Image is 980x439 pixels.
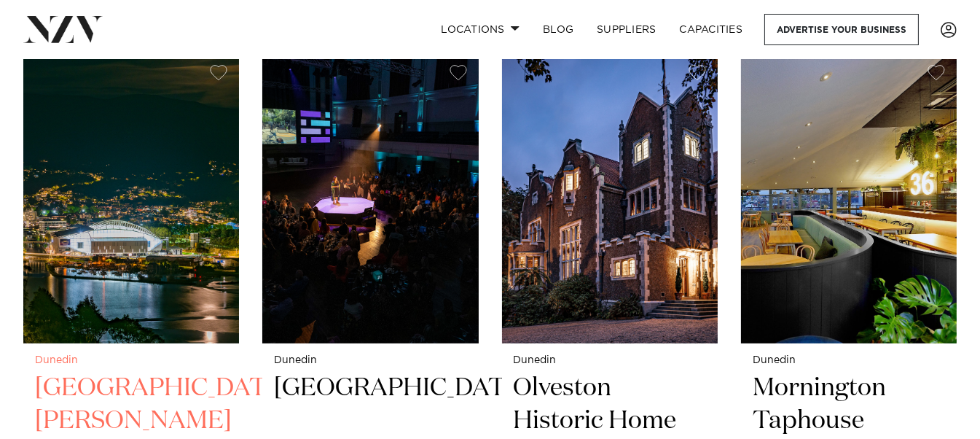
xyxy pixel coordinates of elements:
[668,14,755,45] a: Capacities
[514,355,706,366] small: Dunedin
[23,16,103,42] img: nzv-logo.png
[585,14,667,45] a: SUPPLIERS
[753,355,945,366] small: Dunedin
[429,14,531,45] a: Locations
[35,355,227,366] small: Dunedin
[764,14,919,45] a: Advertise your business
[531,14,585,45] a: BLOG
[274,355,466,366] small: Dunedin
